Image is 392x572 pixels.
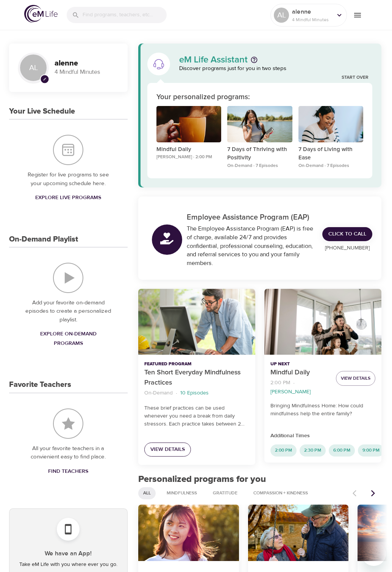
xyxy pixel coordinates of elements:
a: Explore On-Demand Programs [24,327,112,350]
a: Find Teachers [45,464,91,478]
span: Gratitude [208,490,242,496]
div: 2:00 PM [270,444,297,457]
p: On-Demand · 7 Episodes [227,162,292,169]
span: Compassion + Kindness [249,490,312,496]
span: Explore Live Programs [35,193,101,203]
a: Click to Call [322,227,372,241]
p: Register for live programs to see your upcoming schedule here. [24,171,112,188]
p: All your favorite teachers in a convienient easy to find place. [24,444,112,461]
span: Mindfulness [162,490,201,496]
button: Mindful Daily [156,106,221,145]
span: All [139,490,155,496]
p: On-Demand [144,389,173,397]
div: Mindfulness [162,487,202,499]
p: 7 Days of Thriving with Positivity [227,145,292,162]
div: The Employee Assistance Program (EAP) is free of charge, available 24/7 and provides confidential... [187,224,313,268]
button: 7 Days of Aging Gracefully [248,505,349,561]
span: Click to Call [328,229,366,239]
p: Your personalized programs: [156,92,250,103]
div: Compassion + Kindness [248,487,313,499]
p: Discover programs just for you in two steps [179,64,372,73]
p: Additional Times [270,432,375,440]
span: Explore On-Demand Programs [27,329,109,348]
p: 4 Mindful Minutes [292,16,332,23]
div: AL [274,8,289,23]
button: Ten Short Everyday Mindfulness Practices [138,289,255,355]
span: 6:00 PM [329,447,355,454]
p: These brief practices can be used whenever you need a break from daily stressors. Each practice t... [144,404,249,428]
p: [PHONE_NUMBER] [322,244,372,252]
p: Mindful Daily [156,145,221,154]
a: Explore Live Programs [32,191,104,205]
p: Bringing Mindfulness Home: How could mindfulness help the entire family? [270,402,375,418]
div: All [138,487,156,499]
button: View Details [336,371,375,386]
button: 7 Days of Thriving with Positivity [227,106,292,145]
img: Your Live Schedule [53,135,83,165]
p: 4 Mindful Minutes [55,68,119,76]
a: View Details [144,443,191,457]
p: 2:00 PM [270,379,290,387]
li: · [293,378,295,388]
button: 7 Days of Living with Ease [298,106,363,145]
h5: We have an App! [16,550,121,558]
p: Take eM Life with you where ever you go. [16,561,121,569]
p: Ten Short Everyday Mindfulness Practices [144,368,249,388]
p: Up Next [270,361,330,368]
h3: On-Demand Playlist [9,235,78,244]
p: 7 Days of Living with Ease [298,145,363,162]
span: 2:00 PM [270,447,297,454]
p: alenne [292,7,332,16]
p: Employee Assistance Program (EAP) [187,212,313,223]
span: Find Teachers [48,467,88,476]
span: View Details [150,445,185,454]
span: View Details [341,374,370,382]
img: eM Life Assistant [153,58,165,70]
li: · [176,388,177,398]
p: [PERSON_NAME] · 2:00 PM [156,154,221,161]
p: Featured Program [144,361,249,368]
span: 9:00 PM [358,447,384,454]
h3: alenne [55,59,119,68]
p: eM Life Assistant [179,55,248,64]
div: Gratitude [208,487,242,499]
p: Mindful Daily [270,368,330,378]
p: Add your favorite on-demand episodes to create a personalized playlist. [24,299,112,324]
img: logo [24,5,58,23]
img: On-Demand Playlist [53,263,83,293]
iframe: Knapp för att öppna meddelandefönstret [362,542,386,566]
img: Favorite Teachers [53,408,83,439]
button: 7 Days of Emotional Intelligence [138,505,239,561]
button: Mindful Daily [264,289,381,355]
h3: Favorite Teachers [9,380,71,389]
span: 2:30 PM [300,447,326,454]
button: Next items [365,485,381,502]
div: 9:00 PM [358,444,384,457]
h3: Your Live Schedule [9,107,75,116]
h2: Personalized programs for you [138,474,381,485]
input: Find programs, teachers, etc... [83,7,167,23]
p: 10 Episodes [180,389,209,397]
nav: breadcrumb [144,388,249,398]
p: On-Demand · 7 Episodes [298,162,363,169]
nav: breadcrumb [270,378,330,396]
p: [PERSON_NAME] [270,388,311,396]
div: AL [18,53,48,83]
button: menu [347,5,368,25]
div: 2:30 PM [300,444,326,457]
a: Start Over [342,75,369,81]
div: 6:00 PM [329,444,355,457]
